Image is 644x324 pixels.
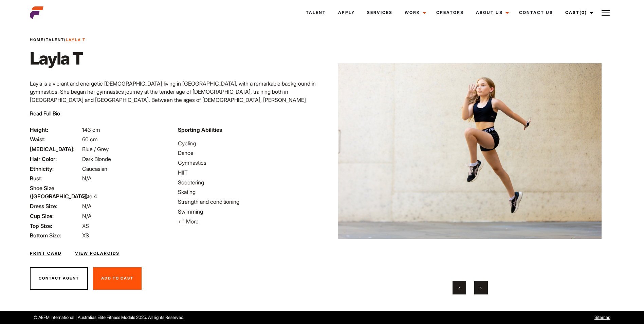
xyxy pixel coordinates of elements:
span: Add To Cast [101,276,133,281]
span: XS [82,222,89,229]
span: Hair Color: [30,155,81,163]
a: Apply [332,3,361,22]
span: N/A [82,213,92,219]
button: Add To Cast [93,267,142,290]
a: Services [361,3,399,22]
span: N/A [82,203,92,210]
li: Swimming [178,208,318,216]
span: Dark Blonde [82,156,111,162]
li: Dance [178,149,318,157]
span: Shoe Size ([GEOGRAPHIC_DATA]): [30,184,81,200]
a: Cast(0) [559,3,597,22]
span: Top Size: [30,222,81,230]
li: HIIT [178,168,318,177]
a: Sitemap [594,315,610,320]
span: Read Full Bio [30,110,60,117]
img: cropped-aefm-brand-fav-22-square.png [30,6,43,19]
li: Strength and conditioning [178,198,318,206]
span: Bottom Size: [30,231,81,239]
span: XS [82,232,89,239]
span: N/A [82,175,92,182]
span: [MEDICAL_DATA]: [30,145,81,153]
span: Next [480,284,482,291]
img: Burger icon [602,9,610,17]
span: 143 cm [82,126,100,133]
span: Previous [458,284,460,291]
span: Size 4 [82,193,97,200]
span: / / [30,37,86,43]
li: Gymnastics [178,159,318,167]
span: Height: [30,126,81,134]
span: 60 cm [82,136,98,143]
p: Layla is a vibrant and energetic [DEMOGRAPHIC_DATA] living in [GEOGRAPHIC_DATA], with a remarkabl... [30,79,318,128]
span: Caucasian [82,165,107,172]
img: 0B5A8702 [338,30,601,273]
strong: Layla T [66,37,86,42]
span: + 1 More [178,218,199,225]
a: View Polaroids [75,250,119,256]
li: Cycling [178,139,318,147]
a: Contact Us [513,3,559,22]
span: Ethnicity: [30,165,81,173]
button: Contact Agent [30,267,88,290]
a: Creators [430,3,470,22]
li: Scootering [178,178,318,186]
p: © AEFM International | Australias Elite Fitness Models 2025. All rights Reserved. [34,314,367,321]
span: Blue / Grey [82,146,109,152]
a: Talent [300,3,332,22]
h1: Layla T [30,48,86,69]
span: Cup Size: [30,212,81,220]
li: Skating [178,188,318,196]
span: (0) [579,10,587,15]
a: Work [399,3,430,22]
strong: Sporting Abilities [178,126,222,133]
a: Home [30,37,44,42]
span: Dress Size: [30,202,81,210]
a: About Us [470,3,513,22]
button: Read Full Bio [30,109,60,118]
a: Talent [46,37,64,42]
span: Waist: [30,135,81,143]
span: Bust: [30,174,81,182]
a: Print Card [30,250,61,256]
